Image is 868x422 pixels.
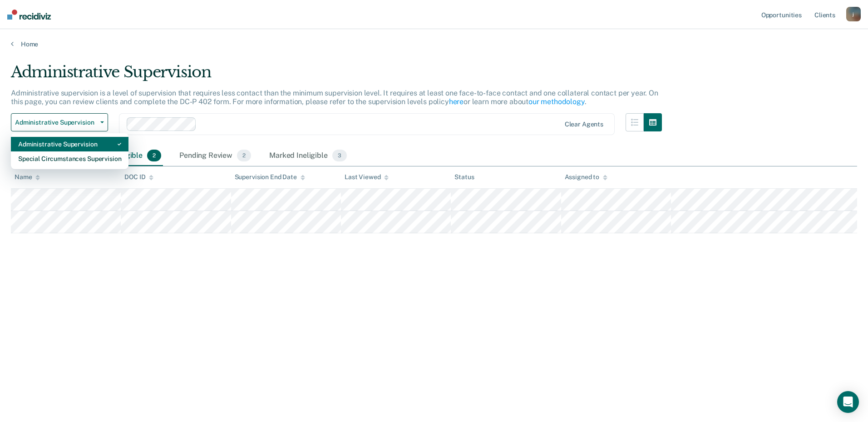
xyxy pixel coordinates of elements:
[178,146,253,166] div: Pending Review2
[528,97,585,106] a: our methodology
[11,113,108,131] button: Administrative Supervision
[235,173,305,181] div: Supervision End Date
[565,121,603,128] div: Clear agents
[15,119,97,126] span: Administrative Supervision
[11,40,857,48] a: Home
[18,137,121,151] div: Administrative Supervision
[345,173,389,181] div: Last Viewed
[18,151,121,166] div: Special Circumstances Supervision
[147,150,161,161] span: 2
[454,173,474,181] div: Status
[267,146,349,166] div: Marked Ineligible3
[124,173,153,181] div: DOC ID
[846,7,861,21] button: j
[237,150,251,161] span: 2
[15,173,40,181] div: Name
[11,89,658,106] p: Administrative supervision is a level of supervision that requires less contact than the minimum ...
[11,63,662,89] div: Administrative Supervision
[565,173,607,181] div: Assigned to
[449,97,464,106] a: here
[837,391,859,413] div: Open Intercom Messenger
[332,150,347,161] span: 3
[7,10,51,20] img: Recidiviz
